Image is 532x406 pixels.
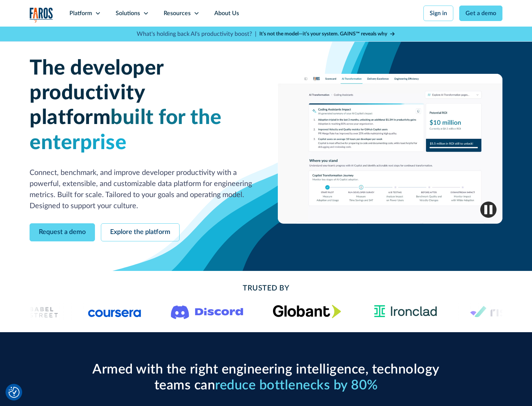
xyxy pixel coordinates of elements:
a: It’s not the model—it’s your system. GAINS™ reveals why [259,30,395,38]
img: Logo of the online learning platform Coursera. [88,306,141,317]
p: What's holding back AI's productivity boost? | [137,30,256,38]
a: Sign in [423,6,453,21]
strong: It’s not the model—it’s your system. GAINS™ reveals why [259,31,387,37]
img: Ironclad Logo [371,303,440,320]
a: Get a demo [459,6,502,21]
a: Request a demo [30,223,95,241]
img: Logo of the analytics and reporting company Faros. [30,7,53,23]
img: Pause video [480,202,497,218]
span: built for the enterprise [30,107,222,153]
div: Platform [69,9,92,18]
a: Explore the platform [101,223,180,241]
img: Globant's logo [273,304,341,318]
div: Resources [164,9,191,18]
span: reduce bottlenecks by 80% [215,379,378,392]
h2: Armed with the right engineering intelligence, technology teams can [89,362,443,393]
img: Logo of the communication platform Discord. [171,304,243,319]
img: Revisit consent button [8,387,20,398]
button: Cookie Settings [8,387,20,398]
p: Connect, benchmark, and improve developer productivity with a powerful, extensible, and customiza... [30,167,254,211]
div: Solutions [116,9,140,18]
a: home [30,7,53,23]
h2: Trusted By [89,283,443,294]
h1: The developer productivity platform [30,56,254,155]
